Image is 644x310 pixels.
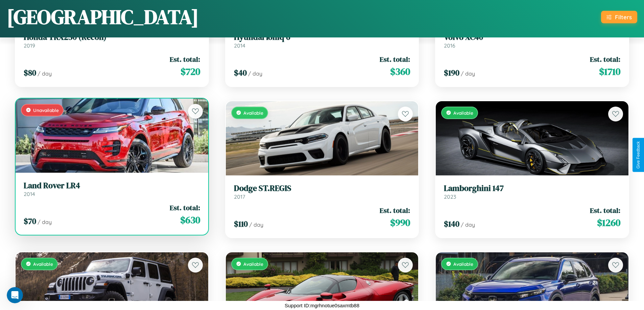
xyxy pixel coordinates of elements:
[38,70,52,77] span: / day
[170,203,200,213] span: Est. total:
[180,213,200,227] span: $ 630
[234,42,245,49] span: 2014
[461,221,475,228] span: / day
[24,181,200,191] h3: Land Rover LR4
[444,184,620,200] a: Lamborghini 1472023
[234,67,247,78] span: $ 40
[444,218,459,229] span: $ 140
[444,32,620,49] a: Volvo XC402016
[453,110,473,116] span: Available
[453,261,473,267] span: Available
[380,54,410,64] span: Est. total:
[590,54,620,64] span: Est. total:
[615,13,632,21] div: Filters
[461,70,475,77] span: / day
[444,32,620,42] h3: Volvo XC40
[24,191,35,197] span: 2014
[234,218,248,229] span: $ 110
[33,261,53,267] span: Available
[33,107,59,113] span: Unavailable
[444,67,459,78] span: $ 190
[24,42,35,49] span: 2019
[390,65,410,78] span: $ 360
[7,287,23,303] iframe: Intercom live chat
[285,301,359,310] p: Support ID: mgrhnotue0saxmtb88
[24,67,36,78] span: $ 80
[390,216,410,229] span: $ 990
[24,32,200,42] h3: Honda TRX250 (Recon)
[599,65,620,78] span: $ 1710
[181,65,200,78] span: $ 720
[234,32,410,49] a: Hyundai Ioniq 62014
[38,219,52,225] span: / day
[234,184,410,200] a: Dodge ST.REGIS2017
[590,205,620,215] span: Est. total:
[249,221,263,228] span: / day
[243,110,263,116] span: Available
[444,42,455,49] span: 2016
[243,261,263,267] span: Available
[234,193,245,200] span: 2017
[7,3,199,31] h1: [GEOGRAPHIC_DATA]
[170,54,200,64] span: Est. total:
[24,32,200,49] a: Honda TRX250 (Recon)2019
[24,216,36,227] span: $ 70
[248,70,262,77] span: / day
[24,181,200,197] a: Land Rover LR42014
[601,11,637,23] button: Filters
[636,141,641,169] div: Give Feedback
[234,184,410,193] h3: Dodge ST.REGIS
[597,216,620,229] span: $ 1260
[444,184,620,193] h3: Lamborghini 147
[444,193,456,200] span: 2023
[380,205,410,215] span: Est. total:
[234,32,410,42] h3: Hyundai Ioniq 6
